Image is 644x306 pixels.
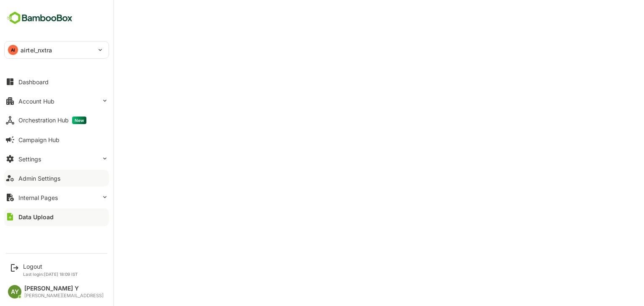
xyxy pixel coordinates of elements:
div: Logout [23,263,78,270]
div: Settings [18,156,41,163]
div: [PERSON_NAME] Y [24,285,104,292]
div: Dashboard [18,78,49,86]
div: [PERSON_NAME][EMAIL_ADDRESS] [24,293,104,298]
button: Dashboard [4,73,109,90]
button: Data Upload [4,208,109,225]
button: Settings [4,150,109,167]
div: AIairtel_nxtra [5,41,109,58]
div: Campaign Hub [18,136,60,143]
button: Campaign Hub [4,131,109,148]
div: AY [8,285,21,298]
div: Internal Pages [18,194,58,201]
button: Admin Settings [4,170,109,187]
span: New [72,117,86,124]
p: Last login: [DATE] 18:09 IST [23,272,78,277]
img: BambooboxFullLogoMark.5f36c76dfaba33ec1ec1367b70bb1252.svg [4,10,75,26]
button: Internal Pages [4,189,109,206]
div: Orchestration Hub [18,117,86,124]
div: Admin Settings [18,175,60,182]
button: Account Hub [4,93,109,109]
button: Orchestration HubNew [4,112,109,129]
div: Account Hub [18,98,55,105]
div: AI [8,45,18,55]
p: airtel_nxtra [21,46,52,54]
div: Data Upload [18,213,54,220]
